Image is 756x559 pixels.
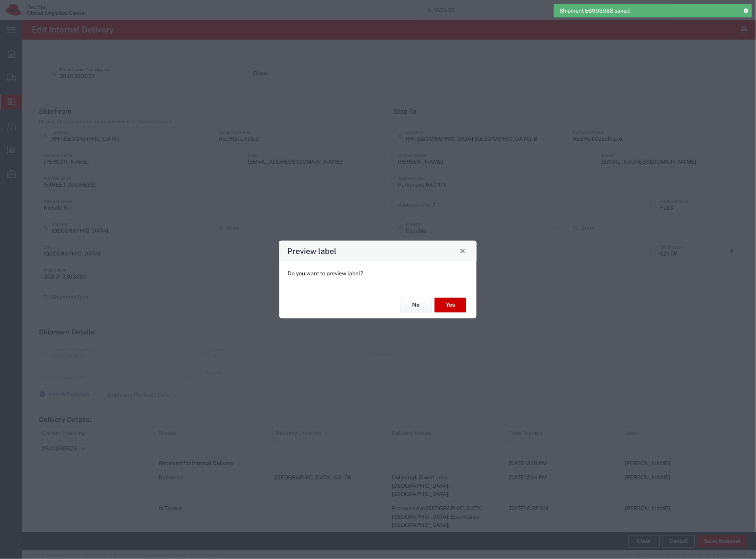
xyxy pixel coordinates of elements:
[457,245,468,256] button: Close
[400,298,432,313] button: No
[288,269,468,278] p: Do you want to preview label?
[560,7,630,15] span: Shipment 56993988 saved
[288,245,337,257] h4: Preview label
[435,298,466,313] button: Yes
